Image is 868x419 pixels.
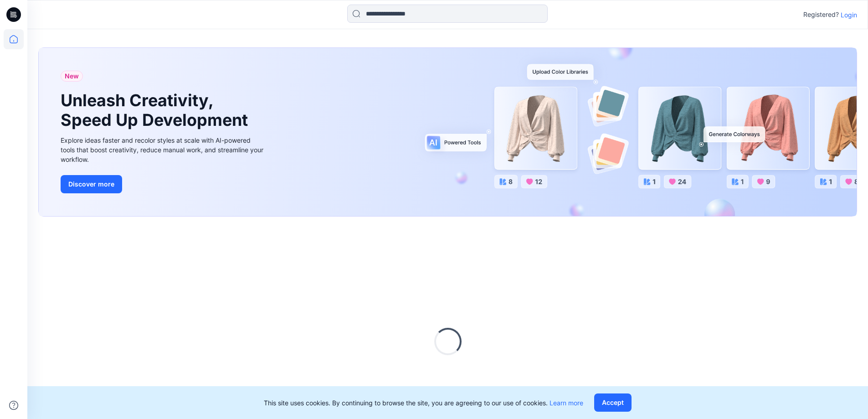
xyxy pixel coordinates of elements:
span: New [65,71,79,82]
a: Discover more [61,175,266,193]
h1: Unleash Creativity, Speed Up Development [61,91,252,130]
button: Accept [594,393,632,412]
p: Login [841,10,857,20]
p: Registered? [803,9,839,20]
a: Learn more [550,399,583,407]
p: This site uses cookies. By continuing to browse the site, you are agreeing to our use of cookies. [264,398,583,408]
div: Explore ideas faster and recolor styles at scale with AI-powered tools that boost creativity, red... [61,135,266,164]
button: Discover more [61,175,122,193]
